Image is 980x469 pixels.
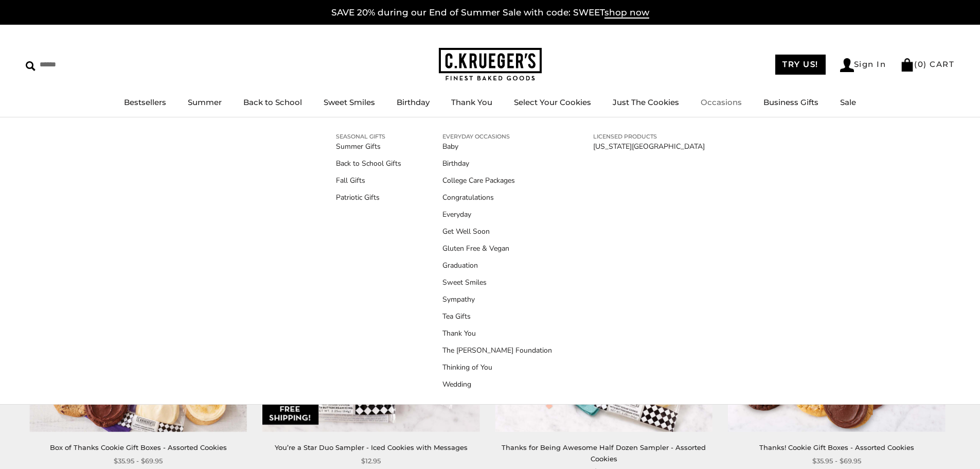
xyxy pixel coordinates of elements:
a: Sign In [840,58,886,72]
a: College Care Packages [442,175,552,186]
a: Sweet Smiles [442,277,552,288]
a: Occasions [701,97,742,107]
span: 0 [918,59,924,69]
a: LICENSED PRODUCTS [593,132,705,141]
a: Congratulations [442,192,552,203]
a: Graduation [442,260,552,271]
a: Summer [188,97,222,107]
span: $12.95 [361,456,381,466]
a: The [PERSON_NAME] Foundation [442,345,552,356]
img: Search [26,61,35,71]
a: Sale [840,97,856,107]
a: Fall Gifts [336,175,401,186]
span: shop now [604,7,649,19]
a: Just The Cookies [613,97,679,107]
a: EVERYDAY OCCASIONS [442,132,552,141]
a: Get Well Soon [442,226,552,237]
a: Everyday [442,209,552,220]
img: Bag [900,58,914,72]
a: Back to School Gifts [336,158,401,169]
a: Thinking of You [442,362,552,373]
img: Account [840,58,854,72]
a: Gluten Free & Vegan [442,243,552,254]
a: Birthday [442,158,552,169]
a: Summer Gifts [336,141,401,152]
a: Thank You [451,97,492,107]
a: Select Your Cookies [514,97,591,107]
input: Search [26,57,148,73]
a: (0) CART [900,59,954,69]
a: You’re a Star Duo Sampler - Iced Cookies with Messages [275,443,468,451]
a: Patriotic Gifts [336,192,401,203]
a: Business Gifts [763,97,818,107]
a: SAVE 20% during our End of Summer Sale with code: SWEETshop now [331,7,649,19]
a: Box of Thanks Cookie Gift Boxes - Assorted Cookies [50,443,227,451]
a: [US_STATE][GEOGRAPHIC_DATA] [593,141,705,152]
a: Baby [442,141,552,152]
img: C.KRUEGER'S [439,48,542,81]
a: Back to School [243,97,302,107]
a: Thanks for Being Awesome Half Dozen Sampler - Assorted Cookies [502,443,706,462]
a: Thank You [442,328,552,339]
span: $35.95 - $69.95 [114,456,163,466]
a: Wedding [442,379,552,390]
a: Sweet Smiles [324,97,375,107]
a: TRY US! [775,55,826,75]
span: $35.95 - $69.95 [812,456,861,466]
a: Bestsellers [124,97,166,107]
a: Thanks! Cookie Gift Boxes - Assorted Cookies [759,443,914,451]
a: Tea Gifts [442,311,552,322]
a: Sympathy [442,294,552,305]
a: Birthday [397,97,430,107]
a: SEASONAL GIFTS [336,132,401,141]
